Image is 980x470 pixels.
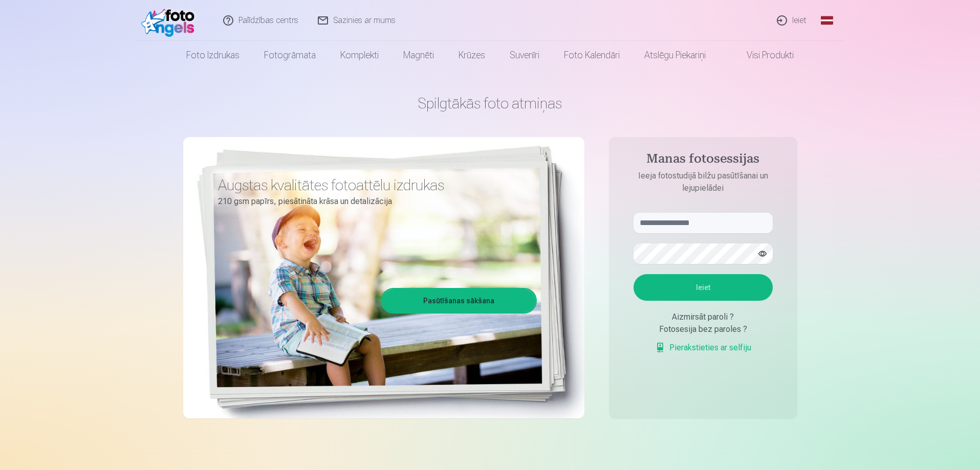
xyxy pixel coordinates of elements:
[623,170,783,194] p: Ieeja fotostudijā bilžu pasūtīšanai un lejupielādei
[391,41,446,70] a: Magnēti
[552,41,632,70] a: Foto kalendāri
[446,41,497,70] a: Krūzes
[218,176,529,194] h3: Augstas kvalitātes fotoattēlu izdrukas
[252,41,328,70] a: Fotogrāmata
[174,41,252,70] a: Foto izdrukas
[634,311,773,323] div: Aizmirsāt paroli ?
[655,342,751,354] a: Pierakstieties ar selfiju
[183,94,797,113] h1: Spilgtākās foto atmiņas
[634,274,773,301] button: Ieiet
[634,323,773,335] div: Fotosesija bez paroles ?
[218,194,529,209] p: 210 gsm papīrs, piesātināta krāsa un detalizācija
[497,41,552,70] a: Suvenīri
[718,41,806,70] a: Visi produkti
[623,151,783,170] h4: Manas fotosessijas
[141,4,200,37] img: /fa1
[382,289,535,312] a: Pasūtīšanas sākšana
[632,41,718,70] a: Atslēgu piekariņi
[328,41,391,70] a: Komplekti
